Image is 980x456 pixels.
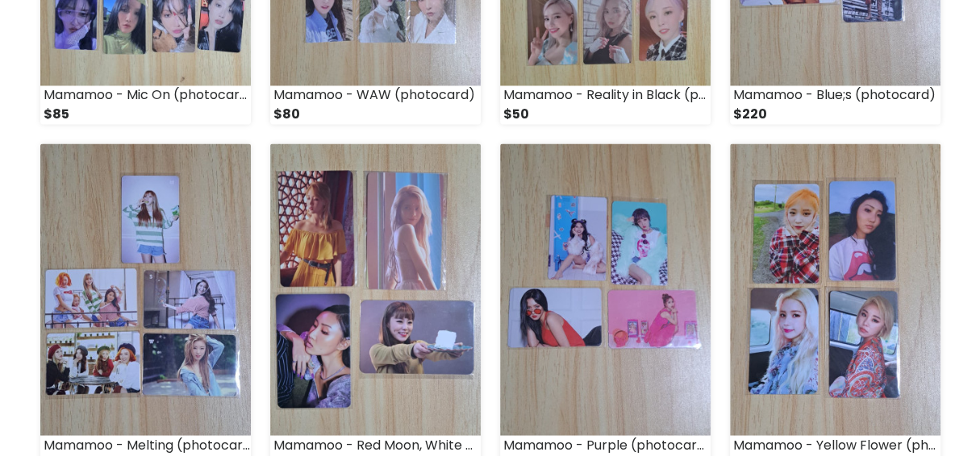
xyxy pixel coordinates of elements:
img: small_1757993099513.jpeg [730,143,940,435]
div: $50 [500,105,711,124]
div: Mamamoo - Blue;s (photocard) [730,85,940,105]
div: Mamamoo - Red Moon, White Wind, Memory (photocard) [270,435,481,454]
div: Mamamoo - WAW (photocard) [270,85,481,105]
div: Mamamoo - Melting (photocard) [40,435,251,454]
div: $220 [730,105,940,124]
div: Mamamoo - Mic On (photocard) [40,85,251,105]
img: small_1757993367345.jpeg [500,143,711,435]
div: Mamamoo - Purple (photocard) [500,435,711,454]
div: $85 [40,105,251,124]
div: Mamamoo - Yellow Flower (photocards) [730,435,940,454]
img: small_1757995436999.png [270,143,481,435]
img: small_1757995792596.jpeg [40,143,251,435]
div: Mamamoo - Reality in Black (photocard) [500,85,711,105]
div: $80 [270,105,481,124]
